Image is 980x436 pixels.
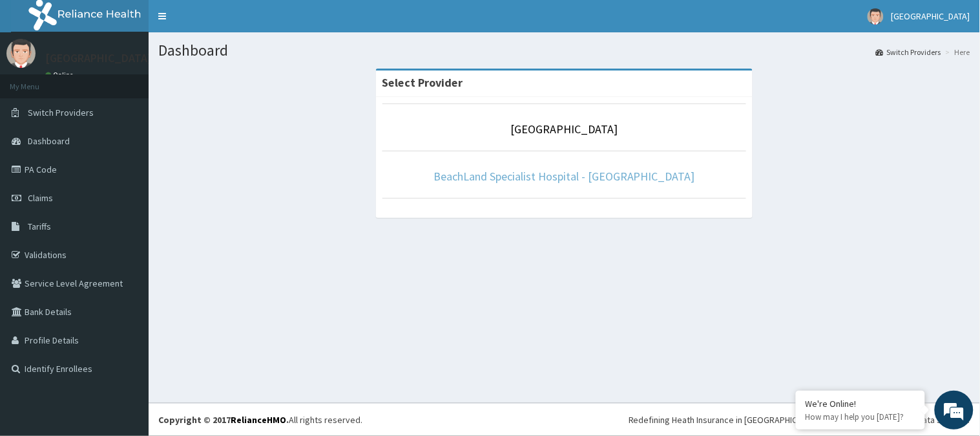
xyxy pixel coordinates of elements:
strong: Copyright © 2017 . [158,414,289,426]
p: How may I help you today? [806,411,915,422]
p: [GEOGRAPHIC_DATA] [45,52,152,64]
img: User Image [868,8,884,25]
a: [GEOGRAPHIC_DATA] [511,122,618,136]
div: Redefining Heath Insurance in [GEOGRAPHIC_DATA] using Telemedicine and Data Science! [629,413,970,426]
a: Online [45,71,76,80]
h1: Dashboard [158,42,970,59]
footer: All rights reserved. [149,403,980,436]
span: Dashboard [28,135,70,147]
img: User Image [6,39,36,68]
strong: Select Provider [382,75,463,90]
a: RelianceHMO [231,414,286,426]
li: Here [943,47,970,58]
span: Tariffs [28,221,51,232]
div: We're Online! [806,398,915,409]
span: [GEOGRAPHIC_DATA] [891,10,970,22]
a: BeachLand Specialist Hospital - [GEOGRAPHIC_DATA] [433,169,695,184]
span: Switch Providers [28,107,94,118]
span: Claims [28,192,53,204]
a: Switch Providers [876,47,941,58]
